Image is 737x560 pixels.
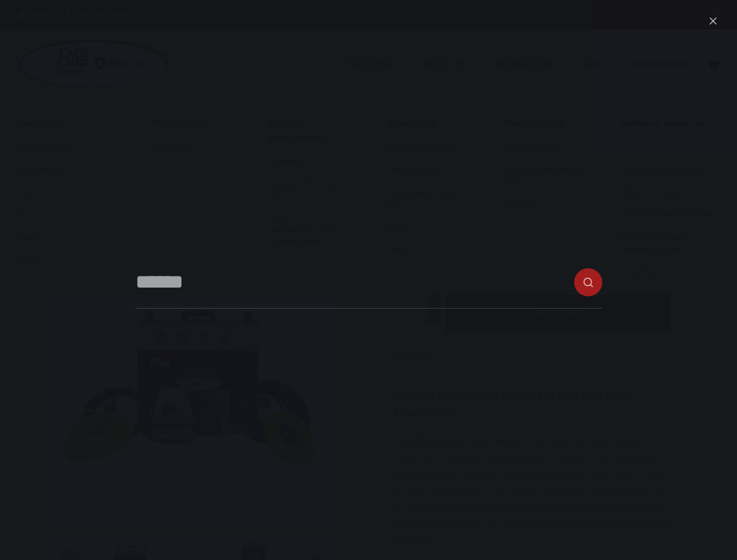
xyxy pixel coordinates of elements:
a: About Us [416,29,485,99]
a: Schools [386,239,468,261]
a: Inns [18,204,117,226]
button: Open LiveChat chat widget [9,5,44,40]
span: $ [394,346,400,358]
a: Extended Stays [18,159,117,181]
a: City Transportation [503,136,585,159]
a: Motels [18,250,117,272]
button: Search [711,10,719,19]
a: Bed & Breakfasts [18,136,117,159]
a: Airbnb, [GEOGRAPHIC_DATA], Vacation Homes [269,208,351,253]
a: Lodge [18,227,117,249]
a: Shop [571,29,620,99]
a: Information [486,29,571,99]
a: Government [386,111,468,136]
span: $ [440,348,445,356]
a: Military [386,216,468,238]
a: Hotels [18,181,117,204]
a: Industries [338,29,416,99]
a: OTR Trucks with Sleeper Cabs [503,159,585,193]
a: Camps [620,136,720,159]
a: Additional Industries [620,111,720,136]
bdi: 3,067.00 [440,348,478,356]
a: Nursing Homes and Retirement Homes [620,227,720,261]
strong: Used in over 4,000 hotels for bed bug heat treatment! [394,389,631,420]
nav: Primary [338,29,694,99]
a: Housing Authority and HUD [386,181,468,215]
a: Colleges and Universities [620,159,720,181]
img: Prevsol/Bed Bug Heat Doctor [18,38,170,90]
button: Add to cart [445,291,671,332]
a: Our Reviews [620,29,694,99]
a: First Responders [386,159,468,181]
a: Residential [620,261,720,283]
a: Apartments [269,151,351,173]
a: Hospitality [18,111,117,136]
bdi: 2,549.00 [394,346,437,358]
a: Ride Share [503,193,585,215]
a: Transportation [503,111,585,136]
a: Correctional Facilities [386,136,468,159]
a: Shelters & Missions [620,181,720,204]
a: Pest Control [152,136,234,159]
a: Property Management [269,111,351,150]
a: Pest Control [152,111,234,136]
a: Hospitals & Medical Facilities [620,204,720,226]
input: Product quantity [394,291,439,323]
a: Housing Authority and HUD [269,173,351,207]
p: The BBHD12 Bed Bug Heater is the best bed bug heater for hotels and motels in [GEOGRAPHIC_DATA]. ... [394,432,671,546]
